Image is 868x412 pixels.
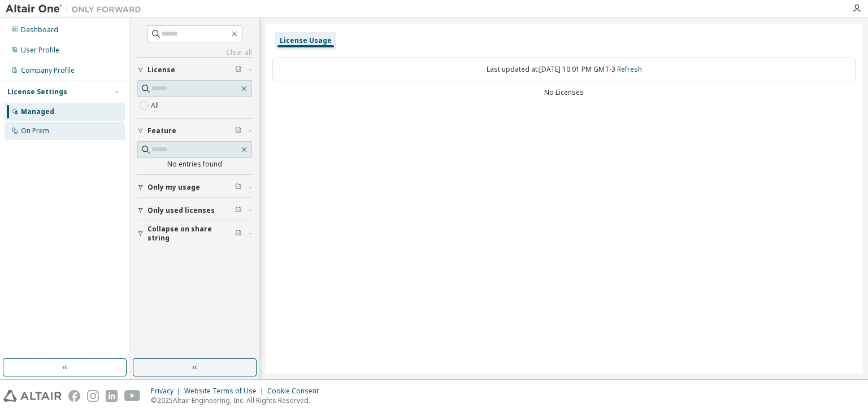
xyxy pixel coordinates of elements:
div: License Usage [280,36,332,45]
button: License [137,58,252,82]
div: License Settings [7,87,67,97]
img: linkedin.svg [106,390,118,402]
img: instagram.svg [87,390,99,402]
button: Only used licenses [137,198,252,223]
p: © 2025 Altair Engineering, Inc. All Rights Reserved. [151,396,325,405]
div: Cookie Consent [267,387,325,396]
span: Only my usage [147,183,200,192]
span: License [147,65,175,74]
div: On Prem [21,126,49,135]
div: Dashboard [21,25,58,34]
span: Collapse on share string [147,225,235,243]
img: facebook.svg [68,390,80,402]
div: No entries found [137,160,252,169]
img: altair_logo.svg [3,390,62,402]
div: User Profile [21,46,59,55]
span: Clear filter [235,206,242,215]
div: Privacy [151,387,184,396]
div: No Licenses [272,88,856,97]
div: Last updated at: [DATE] 10:01 PM GMT-3 [272,58,856,81]
button: Collapse on share string [137,221,252,246]
a: Clear all [137,48,252,57]
span: Feature [147,126,176,135]
span: Clear filter [235,65,242,74]
button: Only my usage [137,175,252,200]
span: Clear filter [235,183,242,192]
span: Only used licenses [147,206,215,215]
div: Company Profile [21,66,75,75]
div: Website Terms of Use [184,387,267,396]
label: All [151,99,161,112]
img: youtube.svg [124,390,141,402]
img: Altair One [6,3,147,15]
span: Clear filter [235,126,242,135]
button: Feature [137,119,252,143]
div: Managed [21,107,54,116]
a: Refresh [617,64,642,74]
span: Clear filter [235,229,242,238]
